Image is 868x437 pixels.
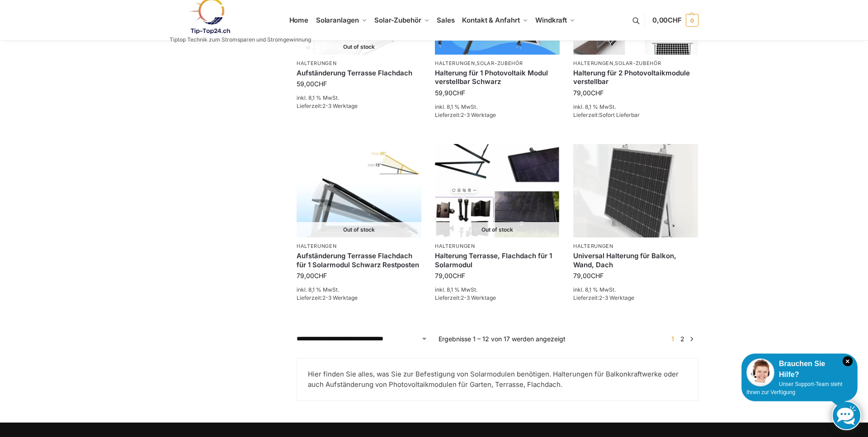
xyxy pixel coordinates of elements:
span: Lieferzeit: [573,112,640,118]
span: Unser Support-Team steht Ihnen zur Verfügung [746,381,842,395]
p: , [435,60,560,67]
p: inkl. 8,1 % MwSt. [297,286,421,294]
a: Aufständerung Terrasse Flachdach [297,69,421,78]
select: Shop-Reihenfolge [297,334,428,344]
span: Solar-Zubehör [374,16,421,24]
img: Befestigung Solarpaneele [573,144,698,237]
bdi: 79,00 [573,89,604,97]
a: Halterungen [297,243,337,249]
bdi: 79,00 [435,272,465,279]
p: Hier finden Sie alles, was Sie zur Befestigung von Solarmodulen benötigen. Halterungen für Balkon... [308,369,687,390]
p: Ergebnisse 1 – 12 von 17 werden angezeigt [439,334,566,344]
span: Sofort Lieferbar [599,112,640,118]
span: 0,00 [652,16,682,24]
div: Brauchen Sie Hilfe? [746,358,853,380]
span: 2-3 Werktage [461,112,496,118]
span: Sales [437,16,455,24]
span: Seite 1 [669,335,676,343]
span: CHF [314,80,327,88]
a: → [689,334,695,344]
p: inkl. 8,1 % MwSt. [435,286,560,294]
span: Lieferzeit: [573,294,634,301]
span: 2-3 Werktage [599,294,634,301]
img: Halterung Terrasse, Flachdach für 1 Solarmodul [435,144,560,237]
span: CHF [314,272,327,279]
p: inkl. 8,1 % MwSt. [573,103,698,111]
i: Schließen [843,356,853,366]
span: Lieferzeit: [297,102,358,109]
p: Tiptop Technik zum Stromsparen und Stromgewinnung [170,37,311,42]
nav: Produkt-Seitennummerierung [666,334,698,344]
a: Out of stockHalterung-Terrasse Aufständerung [297,144,421,237]
img: Halterung-Terrasse Aufständerung [297,144,421,237]
a: Universal Halterung für Balkon, Wand, Dach [573,251,698,269]
a: 0,00CHF 0 [652,7,698,34]
a: Halterungen [435,243,475,249]
p: inkl. 8,1 % MwSt. [297,94,421,102]
span: 2-3 Werktage [461,294,496,301]
span: CHF [591,89,604,97]
span: Windkraft [535,16,567,24]
span: 0 [686,14,698,27]
a: Solar-Zubehör [476,60,523,66]
span: Lieferzeit: [297,294,358,301]
span: 2-3 Werktage [322,294,358,301]
bdi: 59,90 [435,89,465,97]
span: CHF [453,272,465,279]
span: Lieferzeit: [435,112,496,118]
a: Halterung für 2 Photovoltaikmodule verstellbar [573,69,698,86]
a: Seite 2 [678,335,687,343]
a: Halterungen [573,60,613,66]
bdi: 59,00 [297,80,327,88]
img: Customer service [746,358,774,386]
span: Lieferzeit: [435,294,496,301]
a: Solar-Zubehör [615,60,661,66]
a: Halterung für 1 Photovoltaik Modul verstellbar Schwarz [435,69,560,86]
span: CHF [668,16,682,24]
p: , [573,60,698,67]
p: inkl. 8,1 % MwSt. [435,103,560,111]
a: Halterungen [435,60,475,66]
span: Kontakt & Anfahrt [462,16,519,24]
a: Out of stockHalterung Terrasse, Flachdach für 1 Solarmodul [435,144,560,237]
span: CHF [453,89,465,97]
span: 2-3 Werktage [322,102,358,109]
a: Halterung Terrasse, Flachdach für 1 Solarmodul [435,251,560,269]
bdi: 79,00 [573,272,604,279]
p: inkl. 8,1 % MwSt. [573,286,698,294]
span: CHF [591,272,604,279]
a: Halterungen [297,60,337,66]
a: Aufständerung Terrasse Flachdach für 1 Solarmodul Schwarz Restposten [297,251,421,269]
a: Halterungen [573,243,613,249]
span: Solaranlagen [316,16,359,24]
bdi: 79,00 [297,272,327,279]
